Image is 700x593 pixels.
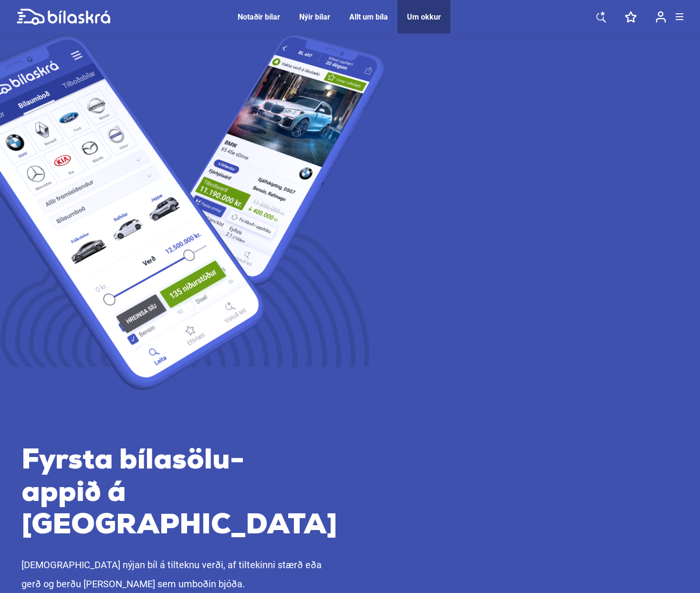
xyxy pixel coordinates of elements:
a: Allt um bíla [349,12,388,21]
a: Notaðir bílar [238,12,280,21]
img: user-login.svg [656,11,666,23]
h1: Fyrsta bílasölu- appið á [GEOGRAPHIC_DATA] [21,446,337,543]
a: Um okkur [407,12,441,21]
a: Nýir bílar [299,12,330,21]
